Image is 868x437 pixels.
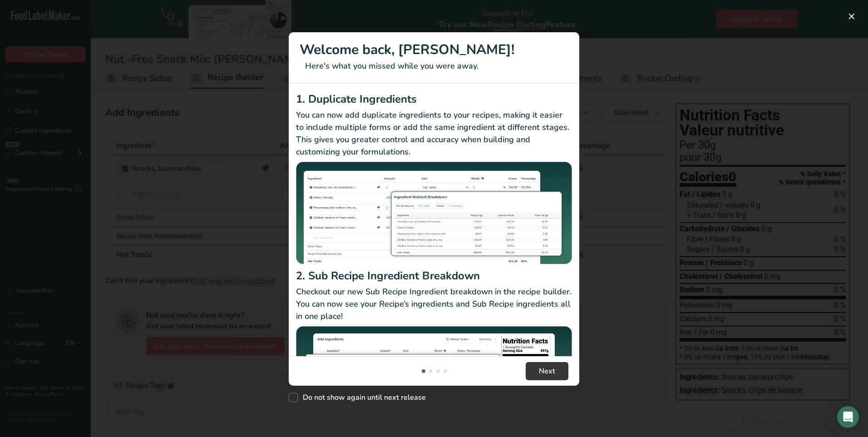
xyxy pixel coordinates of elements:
h2: 2. Sub Recipe Ingredient Breakdown [296,268,572,284]
p: You can now add duplicate ingredients to your recipes, making it easier to include multiple forms... [296,109,572,158]
h1: Welcome back, [PERSON_NAME]! [300,40,568,60]
span: Do not show again until next release [298,393,426,402]
p: Here's what you missed while you were away. [300,60,568,72]
p: Checkout our new Sub Recipe Ingredient breakdown in the recipe builder. You can now see your Reci... [296,286,572,323]
img: Sub Recipe Ingredient Breakdown [296,326,572,429]
span: Next [539,366,555,377]
img: Duplicate Ingredients [296,162,572,265]
button: Next [526,362,568,380]
h2: 1. Duplicate Ingredients [296,91,572,107]
div: Open Intercom Messenger [837,406,859,428]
